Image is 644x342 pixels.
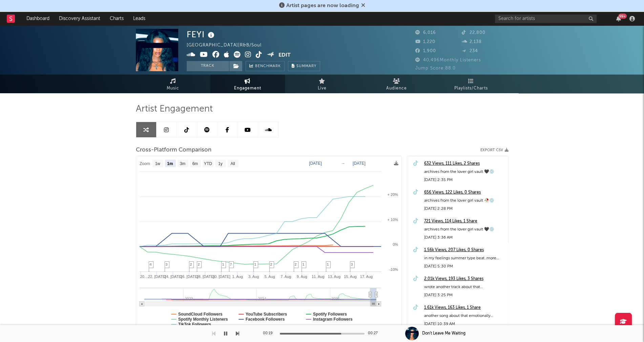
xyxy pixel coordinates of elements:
div: Don't Leave Me Waiting [422,330,465,337]
a: 632 Views, 111 Likes, 2 Shares [424,160,505,168]
text: 5. Aug [264,275,275,279]
text: Spotify Followers [313,312,347,317]
div: in my feelings summer type beat..more archives brought to you by the lover girl vault can’t wait ... [424,254,505,262]
div: archives from the lover girl vault 🖤💿 [424,225,505,234]
a: Live [285,75,359,93]
span: 3 [166,262,168,266]
text: 1m [167,161,173,166]
a: Leads [128,12,150,25]
span: 1,900 [415,49,436,53]
span: Engagement [234,84,261,93]
span: Music [167,84,179,93]
div: FEYI [187,29,216,40]
text: 0% [393,242,398,246]
text: 7. Aug [281,275,291,279]
span: 40,496 Monthly Listeners [415,58,481,62]
div: [DATE] 2:28 PM [424,205,505,213]
span: Artist pages are now loading [286,3,359,8]
span: 2 [190,262,192,266]
a: Playlists/Charts [434,75,508,93]
a: 656 Views, 122 Likes, 0 Shares [424,188,505,197]
div: another song about that emotionally unavailable guy and my lover girl habits to add to the archiv... [424,312,505,320]
text: 24. [DATE] [164,275,182,279]
span: 3 [351,262,353,266]
span: 22,800 [462,31,485,35]
span: 1,220 [415,40,435,44]
span: 2 [295,262,297,266]
text: 3m [180,161,185,166]
text: 1. Aug [232,275,243,279]
text: [DATE] [353,161,366,166]
div: 2.01k Views, 193 Likes, 3 Shares [424,275,505,283]
text: 3. Aug [248,275,259,279]
span: Jump Score: 88.0 [415,66,456,71]
text: 6m [192,161,198,166]
text: 1w [155,161,160,166]
text: 13. Aug [328,275,340,279]
a: 721 Views, 114 Likes, 1 Share [424,217,505,225]
text: Facebook Followers [245,317,285,322]
span: Dismiss [361,3,365,8]
text: 15. Aug [344,275,356,279]
div: [DATE] 3:36 AM [424,234,505,242]
span: Cross-Platform Comparison [136,146,211,154]
text: All [230,161,235,166]
text: + 10% [387,218,398,222]
span: 2 [198,262,200,266]
text: 11. Aug [312,275,324,279]
a: Charts [105,12,128,25]
span: Live [318,84,327,93]
text: 20.… [140,275,149,279]
a: 1.61k Views, 163 Likes, 1 Share [424,304,505,312]
text: YouTube Subscribers [245,312,287,317]
a: Discovery Assistant [54,12,105,25]
span: 1 [303,262,305,266]
div: [DATE] 3:25 PM [424,291,505,299]
text: 22. [DATE] [148,275,166,279]
div: [GEOGRAPHIC_DATA] | R&B/Soul [187,41,269,49]
div: [DATE] 5:30 PM [424,262,505,270]
button: Track [187,61,229,71]
div: 00:27 [368,329,381,338]
text: TikTok Followers [178,322,211,327]
span: 2 [270,262,272,266]
a: Engagement [210,75,285,93]
span: 7 [230,262,232,266]
a: Music [136,75,210,93]
div: [DATE] 10:39 AM [424,320,505,328]
text: Spotify Monthly Listeners [178,317,228,322]
span: Artist Engagement [136,105,213,113]
span: 1 [222,262,224,266]
div: archives from the lover girl vault 🥀💿 [424,197,505,205]
button: Export CSV [480,148,508,152]
text: SoundCloud Followers [178,312,223,317]
text: Instagram Followers [313,317,352,322]
div: archives from the lover girl vault 🖤💿 [424,168,505,176]
span: Playlists/Charts [454,84,488,93]
input: Search for artists [495,15,597,23]
span: 1 [254,262,256,266]
span: 4 [150,262,152,266]
text: 17. Aug [360,275,372,279]
div: 1.56k Views, 207 Likes, 0 Shares [424,246,505,254]
a: Audience [359,75,434,93]
span: Benchmark [255,62,281,71]
text: → [341,161,345,166]
text: + 20% [387,193,398,197]
span: 6,016 [415,31,436,35]
span: 234 [462,49,478,53]
text: -10% [389,267,398,271]
a: Benchmark [246,61,285,71]
a: Dashboard [22,12,54,25]
text: 9. Aug [296,275,307,279]
text: Zoom [140,161,150,166]
text: 26. [DATE] [180,275,198,279]
div: 00:19 [263,329,276,338]
text: 1y [218,161,223,166]
span: 1 [327,262,329,266]
button: Summary [288,61,320,71]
